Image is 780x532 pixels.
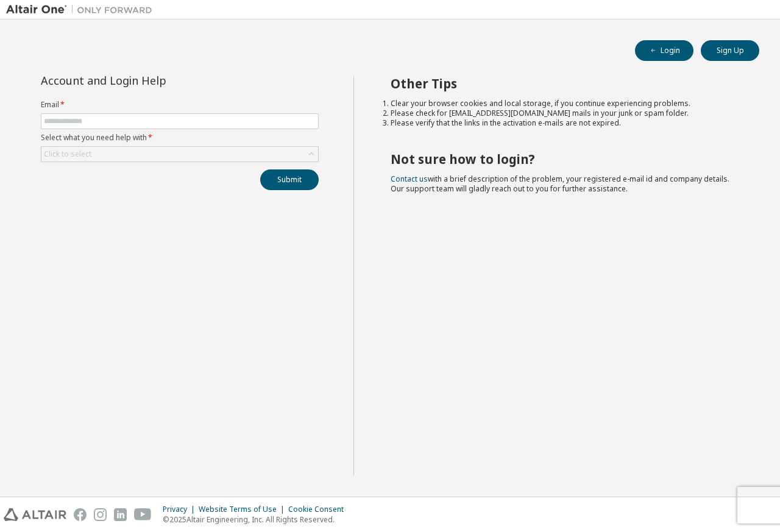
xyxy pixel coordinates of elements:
[4,508,66,521] img: altair_logo.svg
[288,505,351,514] div: Cookie Consent
[74,508,87,521] img: facebook.svg
[41,100,319,110] label: Email
[134,508,152,521] img: youtube.svg
[41,76,263,85] div: Account and Login Help
[41,133,319,143] label: Select what you need help with
[44,149,91,159] div: Click to select
[391,108,738,118] li: Please check for [EMAIL_ADDRESS][DOMAIN_NAME] mails in your junk or spam folder.
[260,169,319,190] button: Submit
[391,99,738,108] li: Clear your browser cookies and local storage, if you continue experiencing problems.
[391,174,428,184] a: Contact us
[391,76,738,91] h2: Other Tips
[163,505,199,514] div: Privacy
[114,508,127,521] img: linkedin.svg
[163,514,351,525] p: © 2025 Altair Engineering, Inc. All Rights Reserved.
[391,151,738,167] h2: Not sure how to login?
[391,174,729,194] span: with a brief description of the problem, your registered e-mail id and company details. Our suppo...
[199,505,288,514] div: Website Terms of Use
[391,118,738,128] li: Please verify that the links in the activation e-mails are not expired.
[94,508,107,521] img: instagram.svg
[41,147,318,161] div: Click to select
[635,40,693,61] button: Login
[6,4,158,16] img: Altair One
[701,40,759,61] button: Sign Up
